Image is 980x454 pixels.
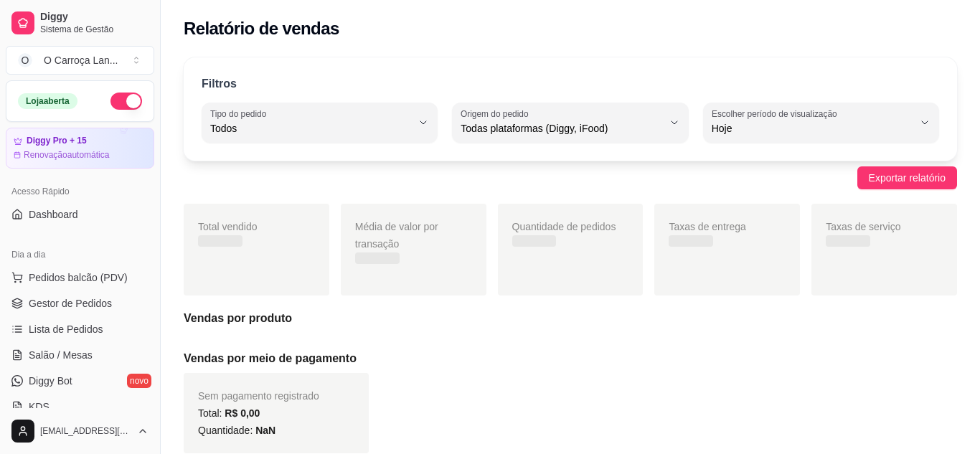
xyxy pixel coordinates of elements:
[210,108,271,120] label: Tipo do pedido
[29,296,112,311] span: Gestor de Pedidos
[18,93,77,109] div: Loja aberta
[6,243,154,266] div: Dia a dia
[703,103,939,143] button: Escolher período de visualizaçãoHoje
[198,390,319,402] span: Sem pagamento registrado
[184,310,957,327] h5: Vendas por produto
[6,180,154,203] div: Acesso Rápido
[669,221,745,232] span: Taxas de entrega
[6,414,154,448] button: [EMAIL_ADDRESS][DOMAIN_NAME]
[29,207,78,222] span: Dashboard
[24,149,109,161] article: Renovação automática
[29,322,103,336] span: Lista de Pedidos
[40,425,131,437] span: [EMAIL_ADDRESS][DOMAIN_NAME]
[198,221,258,232] span: Total vendido
[198,407,260,419] span: Total:
[6,266,154,289] button: Pedidos balcão (PDV)
[461,108,533,120] label: Origem do pedido
[44,53,118,67] div: O Carroça Lan ...
[29,348,93,362] span: Salão / Mesas
[6,46,154,75] button: Select a team
[6,292,154,315] a: Gestor de Pedidos
[255,425,275,436] span: NaN
[857,166,957,189] button: Exportar relatório
[6,6,154,40] a: DiggySistema de Gestão
[202,103,438,143] button: Tipo do pedidoTodos
[6,395,154,418] a: KDS
[452,103,688,143] button: Origem do pedidoTodas plataformas (Diggy, iFood)
[6,318,154,341] a: Lista de Pedidos
[6,369,154,392] a: Diggy Botnovo
[184,350,957,367] h5: Vendas por meio de pagamento
[29,374,72,388] span: Diggy Bot
[210,121,412,136] span: Todos
[712,108,842,120] label: Escolher período de visualização
[202,75,237,93] p: Filtros
[40,24,149,35] span: Sistema de Gestão
[461,121,662,136] span: Todas plataformas (Diggy, iFood)
[184,17,339,40] h2: Relatório de vendas
[27,136,87,146] article: Diggy Pro + 15
[6,128,154,169] a: Diggy Pro + 15Renovaçãoautomática
[712,121,913,136] span: Hoje
[869,170,946,186] span: Exportar relatório
[6,203,154,226] a: Dashboard
[198,425,275,436] span: Quantidade:
[512,221,616,232] span: Quantidade de pedidos
[355,221,438,250] span: Média de valor por transação
[826,221,900,232] span: Taxas de serviço
[29,399,50,414] span: KDS
[110,93,142,110] button: Alterar Status
[18,53,32,67] span: O
[40,11,149,24] span: Diggy
[225,407,260,419] span: R$ 0,00
[6,344,154,366] a: Salão / Mesas
[29,270,128,285] span: Pedidos balcão (PDV)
